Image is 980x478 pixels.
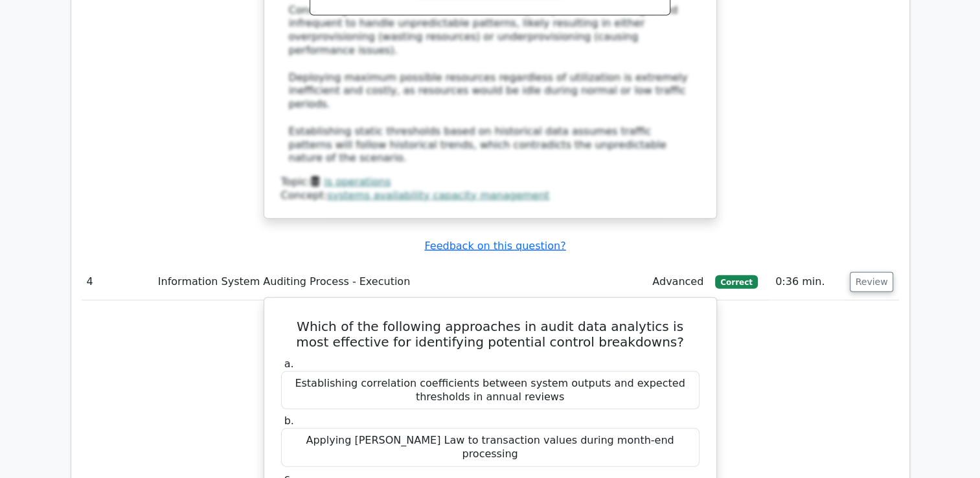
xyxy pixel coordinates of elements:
[281,428,700,467] div: Applying [PERSON_NAME] Law to transaction values during month-end processing
[770,264,844,301] td: 0:36 min.
[281,189,700,203] div: Concept:
[281,176,700,189] div: Topic:
[284,415,294,427] span: b.
[284,358,294,370] span: a.
[327,189,549,201] a: systems availability capacity management
[424,240,565,252] a: Feedback on this question?
[82,264,153,301] td: 4
[280,319,701,350] h5: Which of the following approaches in audit data analytics is most effective for identifying poten...
[153,264,647,301] td: Information System Auditing Process - Execution
[281,371,700,410] div: Establishing correlation coefficients between system outputs and expected thresholds in annual re...
[647,264,710,301] td: Advanced
[324,176,391,188] a: is operations
[850,272,894,292] button: Review
[715,275,757,288] span: Correct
